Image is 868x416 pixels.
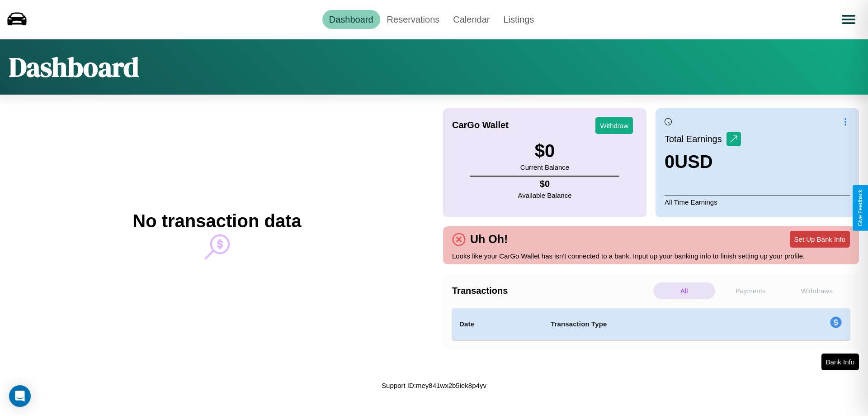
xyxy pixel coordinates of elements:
[452,120,509,130] h4: CarGo Wallet
[857,190,863,226] div: Give Feedback
[382,379,486,392] p: Support ID: mey841wx2b5iek8p4yv
[665,152,741,172] h3: 0 USD
[518,179,572,189] h4: $ 0
[720,282,782,299] p: Payments
[821,354,859,370] button: Bank Info
[322,10,380,29] a: Dashboard
[452,286,651,296] h4: Transactions
[9,385,31,407] div: Open Intercom Messenger
[653,282,715,299] p: All
[665,196,850,208] p: All Time Earnings
[452,308,850,340] table: simple table
[836,7,861,32] button: Open menu
[466,233,512,246] h4: Uh Oh!
[595,117,633,134] button: Withdraw
[665,131,726,147] p: Total Earnings
[452,250,850,262] p: Looks like your CarGo Wallet has isn't connected to a bank. Input up your banking info to finish ...
[380,10,447,29] a: Reservations
[786,282,848,299] p: Withdraws
[496,10,541,29] a: Listings
[790,231,850,248] button: Set Up Bank Info
[520,141,569,161] h3: $ 0
[518,189,572,201] p: Available Balance
[551,319,756,330] h4: Transaction Type
[446,10,496,29] a: Calendar
[9,48,139,86] h1: Dashboard
[132,211,301,231] h2: No transaction data
[520,161,569,173] p: Current Balance
[459,319,536,330] h4: Date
